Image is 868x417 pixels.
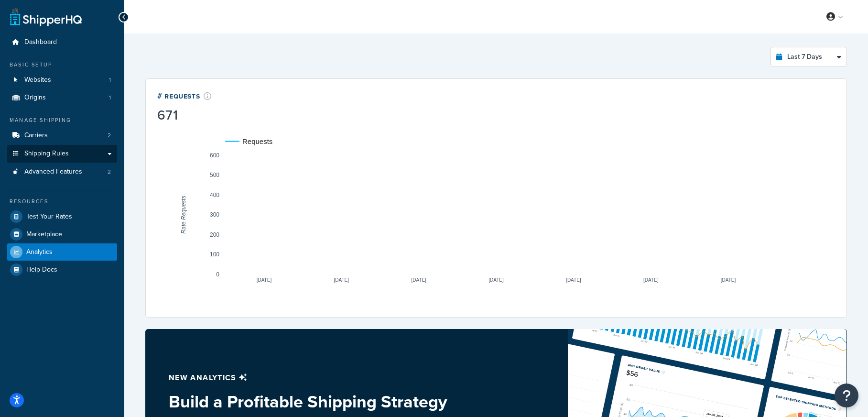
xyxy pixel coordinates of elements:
span: Websites [24,76,51,84]
span: Carriers [24,132,48,140]
a: Test Your Rates [7,208,117,225]
li: Origins [7,89,117,107]
p: New analytics [169,371,473,384]
a: Websites1 [7,71,117,89]
button: Open Resource Center [835,384,858,407]
span: Dashboard [24,38,57,46]
a: Advanced Features2 [7,163,117,181]
li: Carriers [7,127,117,144]
div: # Requests [157,90,212,101]
a: Analytics [7,243,117,261]
text: 600 [210,152,219,159]
text: 0 [216,271,219,278]
span: 2 [108,168,111,176]
text: 400 [210,192,219,198]
text: 300 [210,211,219,218]
text: [DATE] [643,277,659,283]
span: Marketplace [26,230,62,239]
span: Test Your Rates [26,213,72,221]
span: 1 [109,76,111,84]
li: Websites [7,71,117,89]
span: Analytics [26,248,53,256]
a: Shipping Rules [7,145,117,163]
h3: Build a Profitable Shipping Strategy [169,392,473,411]
text: [DATE] [721,277,736,283]
text: [DATE] [411,277,426,283]
text: Rate Requests [180,196,187,233]
span: 2 [108,132,111,140]
div: Resources [7,198,117,206]
li: Advanced Features [7,163,117,181]
a: Marketplace [7,226,117,243]
text: Requests [242,137,272,145]
span: Shipping Rules [24,150,69,158]
div: 671 [157,109,212,122]
text: 200 [210,231,219,238]
text: [DATE] [257,277,272,283]
a: Dashboard [7,33,117,51]
text: [DATE] [334,277,349,283]
span: Advanced Features [24,168,82,176]
text: 500 [210,172,219,178]
div: Basic Setup [7,61,117,69]
svg: A chart. [157,124,835,306]
text: 100 [210,251,219,258]
span: Origins [24,94,46,102]
text: [DATE] [488,277,504,283]
span: Help Docs [26,266,57,274]
div: Manage Shipping [7,116,117,124]
a: Origins1 [7,89,117,107]
a: Help Docs [7,261,117,278]
span: 1 [109,94,111,102]
text: [DATE] [566,277,581,283]
a: Carriers2 [7,127,117,144]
